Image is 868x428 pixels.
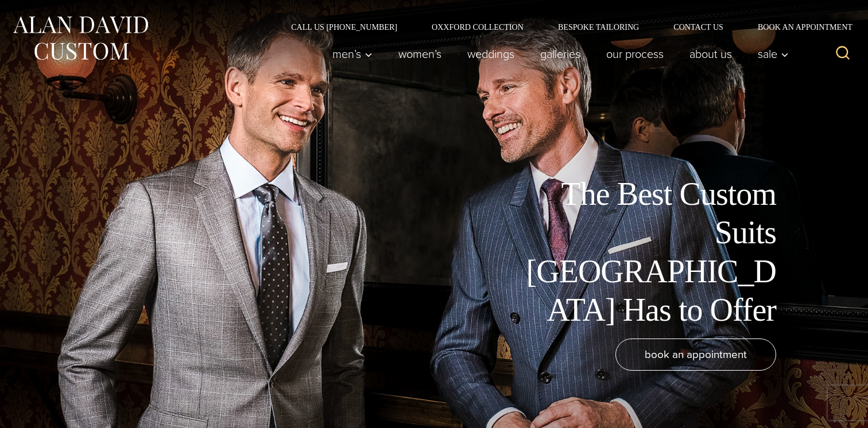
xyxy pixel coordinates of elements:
button: View Search Form [829,40,857,68]
a: About Us [677,42,745,65]
a: Call Us [PHONE_NUMBER] [274,23,414,31]
span: Men’s [332,48,373,60]
img: Alan David Custom [11,13,149,64]
a: Women’s [386,42,455,65]
span: Sale [758,48,789,60]
a: Galleries [528,42,594,65]
nav: Primary Navigation [320,42,795,65]
a: weddings [455,42,528,65]
a: Bespoke Tailoring [541,23,656,31]
nav: Secondary Navigation [274,23,857,31]
span: book an appointment [645,346,747,363]
a: book an appointment [615,338,776,371]
a: Contact Us [656,23,741,31]
a: Book an Appointment [741,23,857,31]
a: Oxxford Collection [414,23,541,31]
h1: The Best Custom Suits [GEOGRAPHIC_DATA] Has to Offer [518,175,776,329]
a: Our Process [594,42,677,65]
